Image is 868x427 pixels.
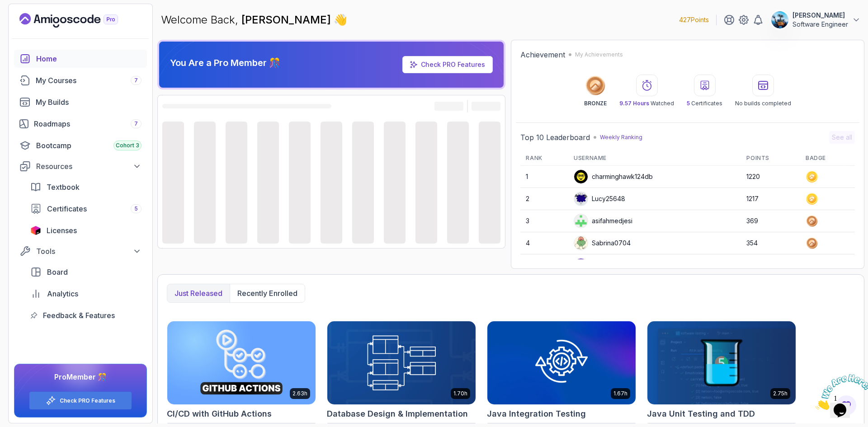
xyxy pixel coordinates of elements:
td: 4 [520,232,568,254]
p: You Are a Pro Member 🎊 [170,56,280,69]
p: Software Engineer [793,20,848,29]
a: roadmaps [14,115,147,133]
span: Board [47,267,68,277]
span: 1 [4,4,7,11]
p: 1.67h [613,390,627,397]
a: Check PRO Features [421,61,485,68]
th: Rank [520,151,568,166]
span: Licenses [47,225,77,236]
td: 1 [520,166,568,188]
button: Resources [14,158,147,174]
button: See all [829,131,855,144]
h2: Java Integration Testing [487,408,586,420]
a: certificates [25,200,147,218]
h2: Database Design & Implementation [327,408,468,420]
img: CI/CD with GitHub Actions card [167,321,316,404]
td: 2 [520,188,568,210]
a: Check PRO Features [402,56,493,73]
span: Analytics [47,288,78,299]
img: Chat attention grabber [4,4,60,39]
span: 👋 [334,13,347,27]
img: default monster avatar [574,236,588,250]
img: Database Design & Implementation card [327,321,476,404]
h2: Achievement [520,49,565,60]
span: 7 [134,77,138,84]
span: 5 [687,100,690,107]
a: analytics [25,285,147,303]
p: My Achievements [575,51,623,58]
div: Resources [36,161,142,172]
a: Landing page [19,13,139,28]
td: 1220 [741,166,800,188]
button: Just released [167,284,230,302]
a: board [25,263,147,281]
p: 427 Points [679,15,709,24]
div: Roadmaps [34,118,142,129]
img: user profile image [574,170,588,183]
h2: CI/CD with GitHub Actions [167,408,272,420]
img: user profile image [771,11,788,28]
p: 1.70h [453,390,467,397]
p: [PERSON_NAME] [793,11,848,20]
h2: Top 10 Leaderboard [520,132,590,143]
p: 2.75h [773,390,788,397]
td: 5 [520,254,568,277]
div: charminghawk124db [574,169,653,184]
p: Weekly Ranking [600,134,642,141]
span: Textbook [47,182,80,192]
td: 3 [520,210,568,232]
p: Just released [175,288,222,299]
p: Recently enrolled [237,288,297,299]
div: Lambalamba160 [574,258,639,272]
span: Feedback & Features [43,310,115,321]
a: bootcamp [14,136,147,155]
p: Certificates [687,100,722,107]
img: jetbrains icon [30,226,41,235]
a: textbook [25,178,147,196]
div: My Builds [36,97,142,108]
div: My Courses [36,75,142,86]
p: Welcome Back, [161,13,347,27]
a: courses [14,71,147,89]
td: 369 [741,210,800,232]
span: 5 [134,205,138,212]
th: Points [741,151,800,166]
a: home [14,50,147,68]
span: 7 [134,120,138,127]
p: No builds completed [735,100,791,107]
button: Tools [14,243,147,259]
a: licenses [25,221,147,239]
p: BRONZE [584,100,607,107]
h2: Java Unit Testing and TDD [647,408,755,420]
img: Java Unit Testing and TDD card [647,321,796,404]
img: default monster avatar [574,192,588,206]
div: Lucy25648 [574,192,625,206]
p: 2.63h [292,390,307,397]
div: asifahmedjesi [574,214,632,228]
button: Recently enrolled [230,284,305,302]
a: Check PRO Features [60,397,115,404]
span: [PERSON_NAME] [241,13,334,26]
a: feedback [25,306,147,324]
div: Tools [36,246,142,257]
th: Username [568,151,741,166]
span: Certificates [47,203,87,214]
img: user profile image [574,258,588,272]
div: Home [36,53,142,64]
a: builds [14,93,147,111]
span: 9.57 Hours [619,100,649,107]
td: 354 [741,232,800,254]
img: Java Integration Testing card [487,321,636,404]
td: 251 [741,254,800,277]
button: Check PRO Features [29,391,132,410]
div: Bootcamp [36,140,142,151]
span: Cohort 3 [116,142,139,149]
button: user profile image[PERSON_NAME]Software Engineer [771,11,861,29]
th: Badge [800,151,855,166]
td: 1217 [741,188,800,210]
iframe: chat widget [812,371,868,413]
p: Watched [619,100,674,107]
img: user profile image [574,214,588,228]
div: Sabrina0704 [574,236,631,250]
